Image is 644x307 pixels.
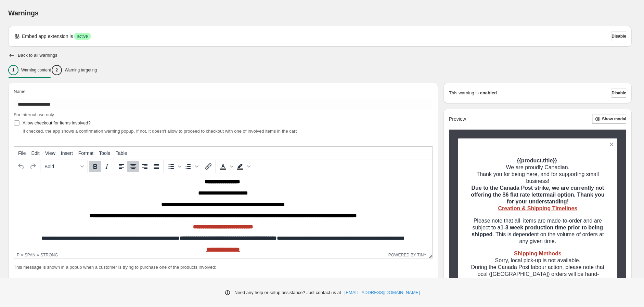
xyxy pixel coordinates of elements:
span: Show modal [602,116,626,122]
button: Show modal [592,114,626,124]
div: » [21,253,23,257]
span: We are proudly Canadian. [506,164,570,170]
h2: Back to all warnings [18,53,57,58]
p: Embed app extension is [22,33,73,40]
button: Insert/edit link [203,161,214,172]
span: Insert [61,150,73,156]
a: Powered by Tiny [388,253,427,257]
button: Disable [611,88,626,98]
p: Warning content [21,67,51,73]
button: 1Warning content [8,63,51,77]
li: {{product.title}} [27,276,433,283]
iframe: Rich Text Area [14,173,432,252]
button: Align center [127,161,139,172]
div: Numbered list [182,161,199,172]
strong: 1-3 week production time prior to being shipped [472,225,603,237]
a: [EMAIL_ADDRESS][DOMAIN_NAME] [345,289,420,296]
span: Name [14,89,26,94]
span: Please note that all items are made-to-order and are subject to a . This is dependent on the volu... [472,218,604,244]
div: 2 [52,65,62,75]
button: Formats [42,161,86,172]
span: Warnings [8,9,39,17]
span: Disable [611,90,626,96]
button: 2Warning targeting [52,63,97,77]
strong: Creation & Shipping Timelines [498,205,577,211]
span: Allow checkout for items involved? [23,120,91,125]
span: Due to the Canada Post strike, we are currently not offering the $6 flat rate lettermail option. ... [471,185,604,204]
div: Text color [217,161,234,172]
div: 1 [8,65,18,75]
button: Justify [151,161,162,172]
span: Sorry, local pick-up is not available. [495,257,581,263]
div: Resize [426,252,432,258]
button: Disable [611,31,626,41]
span: Thank you for being here, and for supporting small business! [477,171,599,184]
button: Redo [27,161,39,172]
span: Edit [31,150,40,156]
span: Disable [611,34,626,39]
button: Align right [139,161,151,172]
div: » [37,253,39,257]
span: View [45,150,55,156]
strong: Shipping Methods [514,251,562,256]
h2: Preview [449,116,466,122]
span: active [77,34,88,39]
button: Italic [101,161,113,172]
button: Undo [15,161,27,172]
p: Warning targeting [65,67,97,73]
div: strong [40,253,58,257]
span: Format [78,150,93,156]
span: Table [116,150,127,156]
span: For internal use only. [14,112,55,117]
strong: {{product.title}} [517,158,557,163]
div: span [25,253,36,257]
div: Bullet list [165,161,182,172]
div: Background color [234,161,252,172]
span: Bold [44,164,78,169]
p: This warning is [449,90,479,96]
span: If checked, the app shows a confirmation warning popup. If not, it doesn't allow to proceed to ch... [23,129,297,134]
button: Bold [89,161,101,172]
span: File [18,150,26,156]
strong: enabled [480,90,497,96]
button: Align left [116,161,127,172]
span: Tools [99,150,110,156]
body: Rich Text Area. Press ALT-0 for help. [3,5,415,147]
div: p [17,253,20,257]
p: This message is shown in a popup when a customer is trying to purchase one of the products involved: [14,264,433,271]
